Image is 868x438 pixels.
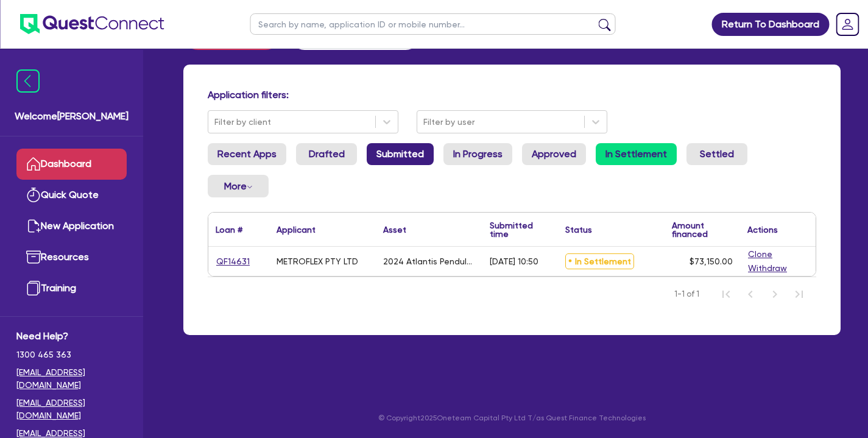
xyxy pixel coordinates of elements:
[490,256,538,266] div: [DATE] 10:50
[19,14,164,34] img: quest-connect-logo-blue
[26,250,41,264] img: resources
[596,143,677,165] a: In Settlement
[383,256,475,266] div: 2024 Atlantis Pendulum Squat (P/L)
[208,143,286,165] a: Recent Apps
[277,225,316,234] div: Applicant
[16,366,127,392] a: [EMAIL_ADDRESS][DOMAIN_NAME]
[16,397,127,422] a: [EMAIL_ADDRESS][DOMAIN_NAME]
[216,225,242,234] div: Loan #
[15,109,129,124] span: Welcome [PERSON_NAME]
[490,221,540,238] div: Submitted time
[175,412,849,423] p: © Copyright 2025 Oneteam Capital Pty Ltd T/as Quest Finance Technologies
[747,261,788,275] button: Withdraw
[443,143,512,165] a: In Progress
[738,282,763,306] button: Previous Page
[208,175,269,197] button: Dropdown toggle
[16,149,127,180] a: Dashboard
[711,13,829,36] a: Return To Dashboard
[26,188,41,202] img: quick-quote
[522,143,586,165] a: Approved
[672,221,733,238] div: Amount financed
[16,69,40,93] img: icon-menu-close
[26,219,41,233] img: new-application
[277,256,358,266] div: METROFLEX PTY LTD
[16,348,127,361] span: 1300 465 363
[250,13,616,35] input: Search by name, application ID or mobile number...
[747,247,773,261] button: Clone
[296,143,357,165] a: Drafted
[565,225,592,234] div: Status
[831,9,863,40] a: Dropdown toggle
[16,211,127,242] a: New Application
[674,288,699,300] span: 1-1 of 1
[686,143,747,165] a: Settled
[714,282,738,306] button: First Page
[26,281,41,295] img: training
[763,282,787,306] button: Next Page
[383,225,406,234] div: Asset
[216,255,250,269] a: QF14631
[690,256,733,266] span: $73,150.00
[16,180,127,211] a: Quick Quote
[208,89,816,101] h4: Application filters:
[16,329,127,344] span: Need Help?
[16,242,127,273] a: Resources
[16,273,127,304] a: Training
[747,225,778,234] div: Actions
[367,143,434,165] a: Submitted
[787,282,811,306] button: Last Page
[565,253,634,269] span: In Settlement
